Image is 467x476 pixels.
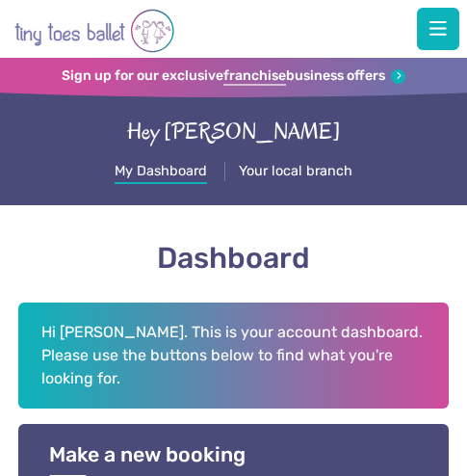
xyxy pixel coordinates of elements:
[18,238,448,279] h1: Dashboard
[223,67,286,86] strong: franchise
[239,163,352,184] a: Your local branch
[62,67,406,86] a: Sign up for our exclusivefranchisebusiness offers
[18,303,448,409] h2: Hi [PERSON_NAME]. This is your account dashboard. Please use the buttons below to find what you'r...
[14,4,174,58] img: tiny toes ballet
[239,163,352,179] span: Your local branch
[21,116,446,148] div: Hey [PERSON_NAME]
